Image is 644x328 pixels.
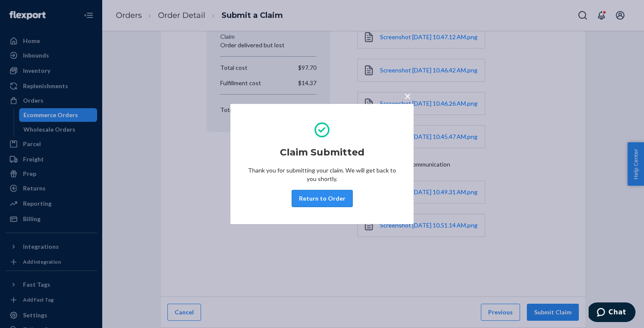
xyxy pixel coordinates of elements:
h2: Claim Submitted [280,146,365,159]
span: × [404,89,411,103]
iframe: Opens a widget where you can chat to one of our agents [589,302,635,324]
button: Return to Order [292,190,353,207]
p: Thank you for submitting your claim. We will get back to you shortly. [247,166,397,183]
